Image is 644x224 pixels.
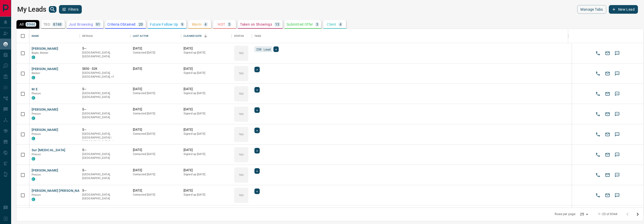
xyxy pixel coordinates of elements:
[339,23,341,26] p: 4
[604,49,611,57] button: Email
[184,188,229,193] p: [DATE]
[595,51,600,56] svg: Call
[133,132,178,136] p: Contacted [DATE]
[594,192,602,199] button: Call
[578,211,590,218] div: 25
[133,148,178,152] p: [DATE]
[184,91,229,95] p: Signed up [DATE]
[615,173,620,178] svg: Sms
[256,67,258,72] span: +
[239,72,244,75] p: TBD
[205,23,207,26] p: 4
[184,112,229,116] p: Signed up [DATE]
[192,23,202,26] p: Warm
[287,23,313,26] p: Submitted Offer
[555,212,576,216] p: Rows per page:
[609,5,638,14] button: New Lead
[32,116,35,120] div: condos.ca
[32,168,58,173] button: [PERSON_NAME]
[594,171,602,179] button: Call
[82,188,128,193] p: $---
[133,87,178,91] p: [DATE]
[327,23,336,26] p: Client
[615,71,620,76] svg: Sms
[256,189,258,194] span: +
[82,152,128,160] p: [GEOGRAPHIC_DATA], [GEOGRAPHIC_DATA]
[82,46,128,51] p: $---
[613,131,621,138] button: SMS
[184,152,229,156] p: Signed up [DATE]
[32,173,41,176] span: Precon
[32,51,49,55] span: Buyer, Renter
[595,71,600,76] svg: Call
[605,91,610,96] svg: Email
[594,131,602,138] button: Call
[59,5,82,14] button: Filters
[605,193,610,198] svg: Email
[184,132,229,136] p: Signed up [DATE]
[82,67,128,71] p: $850 - $2K
[256,87,258,92] span: +
[184,168,229,173] p: [DATE]
[613,171,621,179] button: SMS
[82,107,128,112] p: $---
[32,177,35,181] div: condos.ca
[32,153,41,156] span: Precon
[228,23,230,26] p: 5
[239,92,244,96] p: TBD
[605,71,610,76] svg: Email
[605,51,610,56] svg: Email
[613,110,621,118] button: SMS
[69,23,93,26] p: Just Browsing
[49,6,56,13] button: search button
[256,47,271,52] span: ISR Lead
[604,70,611,77] button: Email
[240,23,272,26] p: Taken on Showings
[254,168,260,174] div: +
[32,29,39,43] div: Name
[32,198,35,201] div: condos.ca
[234,29,244,43] div: Status
[32,112,41,115] span: Precon
[82,87,128,91] p: $---
[275,23,279,26] p: 13
[80,29,130,43] div: Details
[181,29,232,43] div: Claimed Date
[133,112,178,116] p: Contacted [DATE]
[605,132,610,137] svg: Email
[184,193,229,197] p: Signed up [DATE]
[184,173,229,177] p: Signed up [DATE]
[594,110,602,118] button: Call
[232,29,252,43] div: Status
[254,148,260,153] div: +
[604,90,611,98] button: Email
[133,107,178,112] p: [DATE]
[256,148,258,153] span: +
[181,23,183,26] p: 9
[613,90,621,98] button: SMS
[613,151,621,159] button: SMS
[595,112,600,117] svg: Call
[27,23,35,26] p: 8944
[133,173,178,177] p: Contacted [DATE]
[604,110,611,118] button: Email
[273,46,279,52] div: +
[32,132,41,136] span: Precon
[82,71,128,79] p: Toronto
[133,91,178,95] p: Contacted [DATE]
[252,29,568,43] div: Tags
[595,91,600,96] svg: Call
[316,23,318,26] p: 3
[82,168,128,173] p: $---
[239,51,244,55] p: TBD
[82,112,128,119] p: [GEOGRAPHIC_DATA], [GEOGRAPHIC_DATA]
[256,168,258,174] span: +
[184,128,229,132] p: [DATE]
[32,107,58,112] button: [PERSON_NAME]
[256,108,258,113] span: +
[613,70,621,77] button: SMS
[613,192,621,199] button: SMS
[239,132,244,136] p: TBD
[133,67,178,71] p: [DATE]
[254,188,260,194] div: +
